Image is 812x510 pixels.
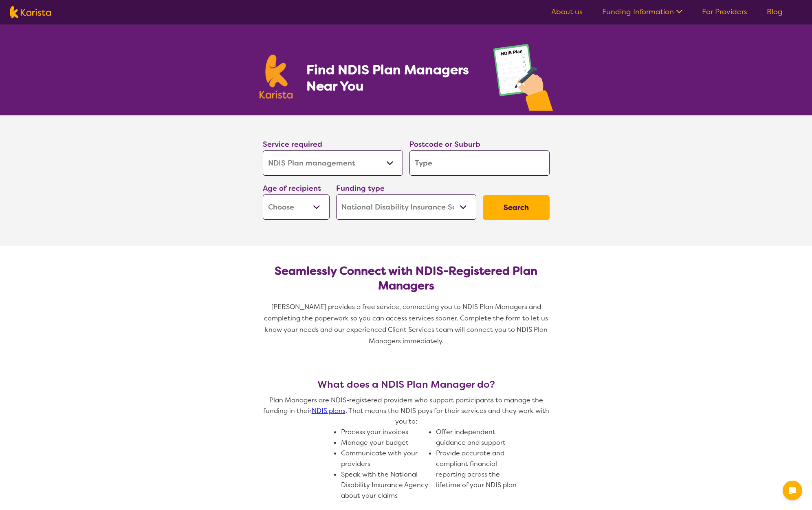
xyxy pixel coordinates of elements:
img: Karista logo [260,55,293,99]
a: NDIS plans [312,406,345,415]
p: Plan Managers are NDIS-registered providers who support participants to manage the funding in the... [260,395,553,427]
label: Age of recipient [263,183,321,193]
h3: What does a NDIS Plan Manager do? [260,379,553,390]
button: Search [483,195,550,220]
a: For Providers [702,7,747,17]
li: Offer independent guidance and support [436,427,524,448]
span: [PERSON_NAME] provides a free service, connecting you to NDIS Plan Managers and completing the pa... [264,302,550,345]
a: Blog [767,7,783,17]
li: Communicate with your providers [341,448,429,469]
h2: Seamlessly Connect with NDIS-Registered Plan Managers [269,264,543,293]
li: Speak with the National Disability Insurance Agency about your claims [341,469,429,501]
h1: Find NDIS Plan Managers Near You [306,62,477,94]
li: Provide accurate and compliant financial reporting across the lifetime of your NDIS plan [436,448,524,490]
label: Service required [263,139,322,149]
img: Karista logo [10,6,51,18]
a: Funding Information [602,7,682,17]
a: About us [551,7,583,17]
input: Type [409,150,550,176]
img: plan-management [493,44,553,115]
label: Postcode or Suburb [409,139,480,149]
li: Manage your budget [341,437,429,448]
label: Funding type [336,183,385,193]
li: Process your invoices [341,427,429,437]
